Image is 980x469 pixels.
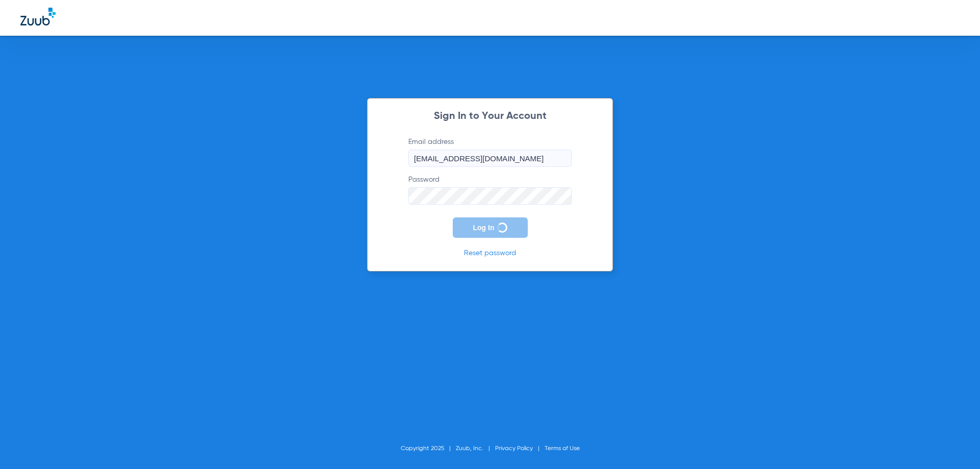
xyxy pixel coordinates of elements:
[456,443,495,454] li: Zuub, Inc.
[401,443,456,454] li: Copyright 2025
[408,150,572,167] input: Email address
[408,175,572,205] label: Password
[495,446,533,452] a: Privacy Policy
[473,224,495,232] span: Log In
[408,187,572,205] input: Password
[408,137,572,167] label: Email address
[20,8,56,26] img: Zuub Logo
[393,111,587,121] h2: Sign In to Your Account
[464,250,516,257] a: Reset password
[545,446,580,452] a: Terms of Use
[453,217,528,238] button: Log In
[929,420,980,469] iframe: Chat Widget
